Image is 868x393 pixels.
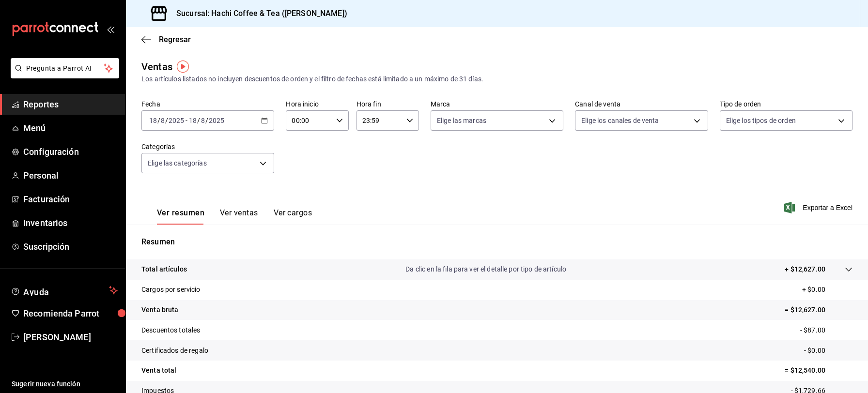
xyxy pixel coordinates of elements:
[726,116,796,125] span: Elige los tipos de orden
[168,117,185,124] input: ----
[804,346,852,356] p: - $0.00
[7,70,119,80] a: Pregunta a Parrot AI
[12,379,118,389] span: Sugerir nueva función
[157,117,160,124] span: /
[157,208,204,225] button: Ver resumen
[26,63,104,74] span: Pregunta a Parrot AI
[141,35,191,44] button: Regresar
[220,208,258,225] button: Ver ventas
[186,117,187,124] span: -
[141,325,200,335] p: Descuentos totales
[23,240,118,253] span: Suscripción
[405,264,566,274] p: Da clic en la fila para ver el detalle por tipo de artículo
[286,101,348,107] label: Hora inicio
[188,117,197,124] input: --
[431,101,563,107] label: Marca
[169,8,347,19] h3: Sucursal: Hachi Coffee & Tea ([PERSON_NAME])
[575,101,708,107] label: Canal de venta
[160,117,165,124] input: --
[356,101,419,107] label: Hora fin
[23,331,118,344] span: [PERSON_NAME]
[785,365,852,376] p: = $12,540.00
[159,35,191,44] span: Regresar
[23,216,118,229] span: Inventarios
[141,285,201,295] p: Cargos por servicio
[23,121,118,135] span: Menú
[274,208,312,225] button: Ver cargos
[23,285,105,296] span: Ayuda
[581,116,659,125] span: Elige los canales de venta
[141,264,187,274] p: Total artículos
[23,145,118,158] span: Configuración
[148,158,207,168] span: Elige las categorías
[141,305,178,315] p: Venta bruta
[141,60,172,74] div: Ventas
[141,101,274,107] label: Fecha
[197,117,200,124] span: /
[802,285,852,295] p: + $0.00
[141,346,208,356] p: Certificados de regalo
[800,325,852,335] p: - $87.00
[786,202,852,213] button: Exportar a Excel
[720,101,852,107] label: Tipo de orden
[141,236,852,248] p: Resumen
[11,58,119,78] button: Pregunta a Parrot AI
[785,305,852,315] p: = $12,627.00
[23,307,118,320] span: Recomienda Parrot
[785,264,825,274] p: + $12,627.00
[437,116,486,125] span: Elige las marcas
[165,117,168,124] span: /
[205,117,208,124] span: /
[23,169,118,182] span: Personal
[208,117,225,124] input: ----
[177,60,189,73] img: Tooltip marker
[23,193,118,206] span: Facturación
[201,117,205,124] input: --
[157,208,312,225] div: navigation tabs
[141,365,176,376] p: Venta total
[107,25,114,33] button: open_drawer_menu
[141,143,274,150] label: Categorías
[23,98,118,111] span: Reportes
[141,74,852,84] div: Los artículos listados no incluyen descuentos de orden y el filtro de fechas está limitado a un m...
[149,117,157,124] input: --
